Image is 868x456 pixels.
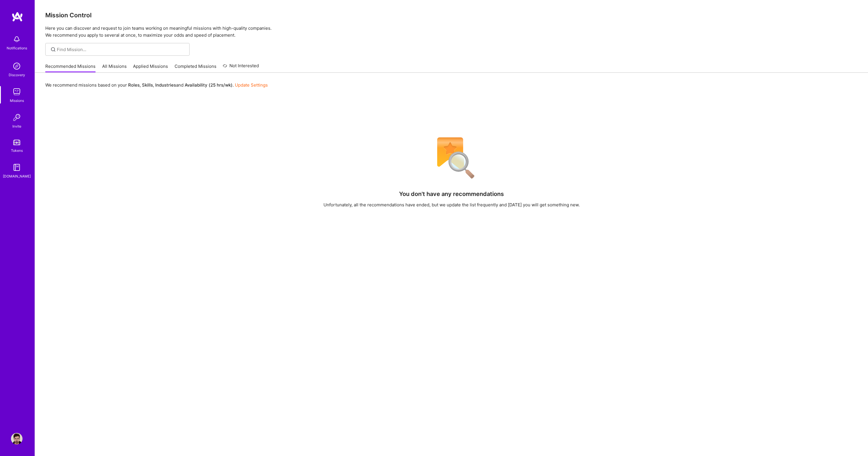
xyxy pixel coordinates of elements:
div: Tokens [11,147,23,154]
div: Invite [12,123,21,129]
a: Applied Missions [133,63,168,73]
div: Discovery [9,72,25,78]
img: guide book [11,162,23,173]
a: User Avatar [10,433,24,444]
a: Not Interested [223,62,259,73]
img: logo [12,12,23,22]
img: teamwork [11,86,23,98]
h4: You don't have any recommendations [399,190,504,197]
div: Notifications [7,45,27,51]
b: Skills [142,82,153,88]
a: Recommended Missions [45,63,96,73]
img: tokens [13,140,20,145]
i: icon SearchGrey [50,46,57,53]
a: All Missions [102,63,127,73]
p: We recommend missions based on your , , and . [45,82,268,88]
a: Completed Missions [175,63,216,73]
input: Find Mission... [57,46,185,53]
img: bell [11,33,23,45]
img: Invite [11,112,23,123]
b: Industries [155,82,176,88]
h3: Mission Control [45,12,858,19]
img: discovery [11,60,23,72]
div: [DOMAIN_NAME] [3,173,31,179]
div: Missions [10,98,24,104]
img: User Avatar [11,433,23,444]
a: Update Settings [235,82,268,88]
img: No Results [427,134,476,183]
p: Here you can discover and request to join teams working on meaningful missions with high-quality ... [45,25,858,39]
b: Availability (25 hrs/wk) [185,82,233,88]
b: Roles [128,82,140,88]
div: Unfortunately, all the recommendations have ended, but we update the list frequently and [DATE] y... [323,202,580,208]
